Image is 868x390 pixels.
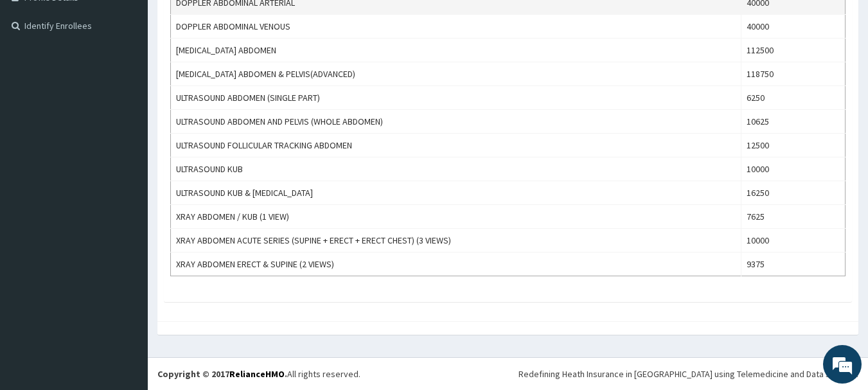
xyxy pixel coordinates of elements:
span: We're online! [75,114,177,244]
td: 6250 [741,86,846,110]
td: 7625 [741,205,846,229]
textarea: Type your message and hit 'Enter' [6,256,245,301]
div: Chat with us now [67,72,216,89]
td: 112500 [741,39,846,62]
footer: All rights reserved. [148,357,868,390]
td: 118750 [741,62,846,86]
td: [MEDICAL_DATA] ABDOMEN [171,39,741,62]
a: RelianceHMO [229,368,285,380]
td: ULTRASOUND KUB & [MEDICAL_DATA] [171,181,741,205]
td: ULTRASOUND KUB [171,157,741,181]
td: XRAY ABDOMEN ERECT & SUPINE (2 VIEWS) [171,253,741,276]
td: XRAY ABDOMEN ACUTE SERIES (SUPINE + ERECT + ERECT CHEST) (3 VIEWS) [171,229,741,253]
img: d_794563401_company_1708531726252_794563401 [24,64,52,96]
td: 16250 [741,181,846,205]
td: 40000 [741,15,846,39]
td: ULTRASOUND ABDOMEN AND PELVIS (WHOLE ABDOMEN) [171,110,741,134]
td: 10000 [741,229,846,253]
td: 12500 [741,134,846,157]
td: 10000 [741,157,846,181]
div: Redefining Heath Insurance in [GEOGRAPHIC_DATA] using Telemedicine and Data Science! [518,368,858,380]
strong: Copyright © 2017 . [157,368,287,380]
td: 9375 [741,253,846,276]
td: ULTRASOUND ABDOMEN (SINGLE PART) [171,86,741,110]
td: ULTRASOUND FOLLICULAR TRACKING ABDOMEN [171,134,741,157]
div: Minimize live chat window [211,6,242,37]
td: [MEDICAL_DATA] ABDOMEN & PELVIS(ADVANCED) [171,62,741,86]
td: XRAY ABDOMEN / KUB (1 VIEW) [171,205,741,229]
td: 10625 [741,110,846,134]
td: DOPPLER ABDOMINAL VENOUS [171,15,741,39]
